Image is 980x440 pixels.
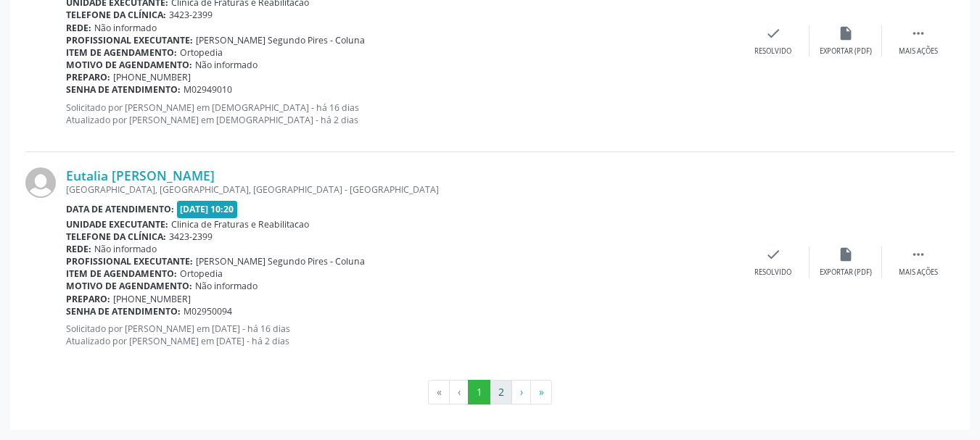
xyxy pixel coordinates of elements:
button: Go to page 2 [490,380,512,404]
b: Preparo: [66,71,110,83]
b: Item de agendamento: [66,46,177,59]
i:  [910,25,926,41]
b: Profissional executante: [66,34,193,46]
span: [PERSON_NAME] Segundo Pires - Coluna [196,255,365,267]
button: Go to page 1 [468,380,490,404]
span: 3423-2399 [169,231,213,243]
img: img [25,167,56,198]
span: Não informado [94,243,157,255]
i: insert_drive_file [838,246,854,262]
button: Go to last page [530,380,552,404]
span: Não informado [195,59,258,71]
b: Profissional executante: [66,255,193,267]
span: [PERSON_NAME] Segundo Pires - Coluna [196,34,365,46]
div: Resolvido [754,267,791,278]
span: [PHONE_NUMBER] [113,71,191,83]
span: M02950094 [184,305,232,317]
b: Motivo de agendamento: [66,280,192,292]
b: Data de atendimento: [66,203,174,215]
b: Senha de atendimento: [66,305,181,317]
b: Telefone da clínica: [66,231,166,243]
b: Rede: [66,22,91,34]
b: Rede: [66,243,91,255]
p: Solicitado por [PERSON_NAME] em [DATE] - há 16 dias Atualizado por [PERSON_NAME] em [DATE] - há 2... [66,323,737,347]
span: Clinica de Fraturas e Reabilitacao [171,218,309,231]
div: Exportar (PDF) [820,267,872,278]
span: Não informado [94,22,157,34]
div: Resolvido [754,46,791,57]
span: Ortopedia [180,46,223,59]
div: [GEOGRAPHIC_DATA], [GEOGRAPHIC_DATA], [GEOGRAPHIC_DATA] - [GEOGRAPHIC_DATA] [66,183,737,196]
button: Go to next page [511,380,531,404]
b: Item de agendamento: [66,267,177,280]
span: Ortopedia [180,267,223,280]
i: check [765,25,781,41]
div: Mais ações [899,46,938,57]
b: Motivo de agendamento: [66,59,192,71]
b: Telefone da clínica: [66,9,166,21]
b: Unidade executante: [66,218,168,231]
div: Mais ações [899,267,938,278]
ul: Pagination [25,380,955,404]
a: Eutalia [PERSON_NAME] [66,167,215,183]
b: Preparo: [66,293,110,305]
p: Solicitado por [PERSON_NAME] em [DEMOGRAPHIC_DATA] - há 16 dias Atualizado por [PERSON_NAME] em [... [66,101,737,126]
span: [DATE] 10:20 [177,201,238,217]
i:  [910,246,926,262]
b: Senha de atendimento: [66,83,181,96]
span: [PHONE_NUMBER] [113,293,191,305]
span: Não informado [195,280,258,292]
i: insert_drive_file [838,25,854,41]
span: 3423-2399 [169,9,213,21]
i: check [765,246,781,262]
div: Exportar (PDF) [820,46,872,57]
span: M02949010 [184,83,232,96]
